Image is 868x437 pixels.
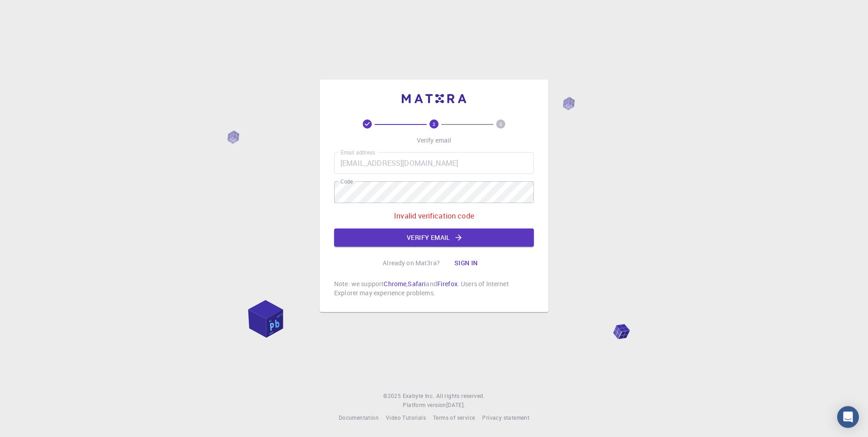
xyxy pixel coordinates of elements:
span: Video Tutorials [386,414,426,421]
a: Video Tutorials [386,413,426,422]
span: Terms of service [433,414,475,421]
p: Already on Mat3ra? [383,258,440,268]
a: Privacy statement [482,413,529,422]
button: Sign in [447,254,485,272]
a: Safari [408,279,426,288]
span: Privacy statement [482,414,529,421]
button: Verify email [334,228,534,247]
a: Documentation [339,413,379,422]
span: Documentation [339,414,379,421]
span: [DATE] . [446,401,465,408]
a: Firefox [437,279,458,288]
label: Email address [340,149,375,156]
span: © 2025 [383,392,402,401]
text: 2 [433,121,435,127]
a: Exabyte Inc. [403,392,434,401]
span: Exabyte Inc. [403,392,434,399]
a: Terms of service [433,413,475,422]
label: Code [340,178,353,185]
text: 3 [499,121,502,127]
p: Invalid verification code [394,210,474,221]
div: Open Intercom Messenger [837,406,859,428]
a: Chrome [384,279,406,288]
span: Platform version [403,401,446,410]
p: Verify email [417,136,452,145]
a: [DATE]. [446,401,465,410]
span: All rights reserved. [436,392,485,401]
p: Note: we support , and . Users of Internet Explorer may experience problems. [334,279,534,298]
